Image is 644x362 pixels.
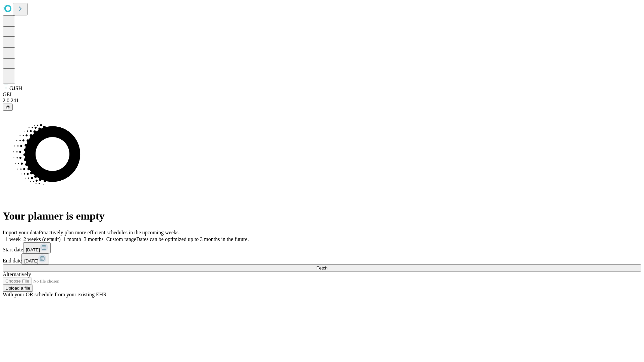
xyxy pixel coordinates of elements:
span: Fetch [316,265,327,270]
span: Dates can be optimized up to 3 months in the future. [136,236,249,242]
span: GJSH [9,85,22,91]
div: End date [3,253,641,264]
span: 3 months [84,236,104,242]
span: [DATE] [24,258,38,263]
span: 1 month [63,236,81,242]
span: 1 week [5,236,21,242]
button: [DATE] [21,253,49,264]
span: Alternatively [3,271,31,277]
span: 2 weeks (default) [23,236,61,242]
div: Start date [3,242,641,253]
button: @ [3,104,13,111]
div: GEI [3,92,641,98]
span: [DATE] [26,247,40,252]
span: @ [5,105,10,110]
span: With your OR schedule from your existing EHR [3,292,107,297]
h1: Your planner is empty [3,210,641,222]
button: Upload a file [3,285,33,292]
span: Proactively plan more efficient schedules in the upcoming weeks. [39,230,180,235]
span: Import your data [3,230,39,235]
button: [DATE] [23,242,51,253]
button: Fetch [3,264,641,271]
div: 2.0.241 [3,98,641,104]
span: Custom range [106,236,136,242]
